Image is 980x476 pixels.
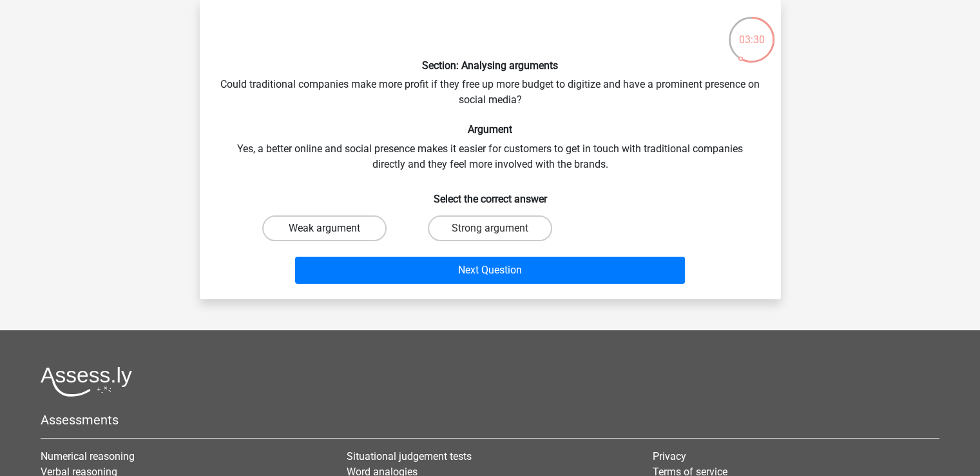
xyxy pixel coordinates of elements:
a: Numerical reasoning [41,450,135,462]
label: Weak argument [262,215,387,241]
button: Next Question [295,257,685,284]
h6: Argument [220,123,760,135]
div: 03:30 [727,15,776,48]
h5: Assessments [41,412,939,428]
img: Assessly logo [41,366,132,397]
a: Situational judgement tests [347,450,472,462]
h6: Select the correct answer [220,183,760,205]
div: Could traditional companies make more profit if they free up more budget to digitize and have a p... [205,10,776,289]
h6: Section: Analysing arguments [220,59,760,72]
a: Privacy [653,450,686,462]
label: Strong argument [428,215,552,241]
